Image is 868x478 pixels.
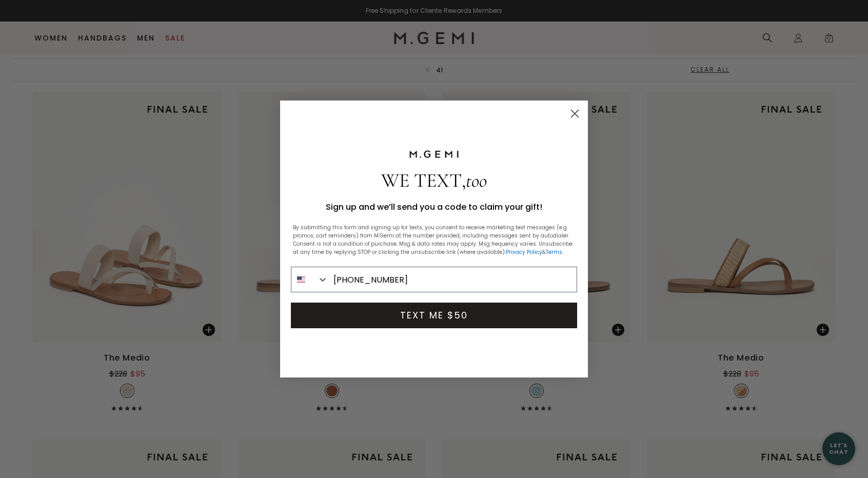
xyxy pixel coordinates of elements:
[297,275,305,284] img: United States
[291,267,328,292] button: Search Countries
[466,169,487,192] span: too
[381,169,487,192] span: ,
[566,105,584,123] button: Close dialog
[326,201,542,213] span: Sign up and we’ll send you a code to claim your gift!
[328,267,577,292] input: Phone Number
[291,303,577,328] button: TEXT ME $50
[381,169,462,192] span: WE TEXT
[293,224,575,256] p: By submitting this form and signing up for texts, you consent to receive marketing text messages ...
[506,248,542,256] a: Privacy Policy
[546,248,562,256] a: Terms
[408,150,460,159] img: M.Gemi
